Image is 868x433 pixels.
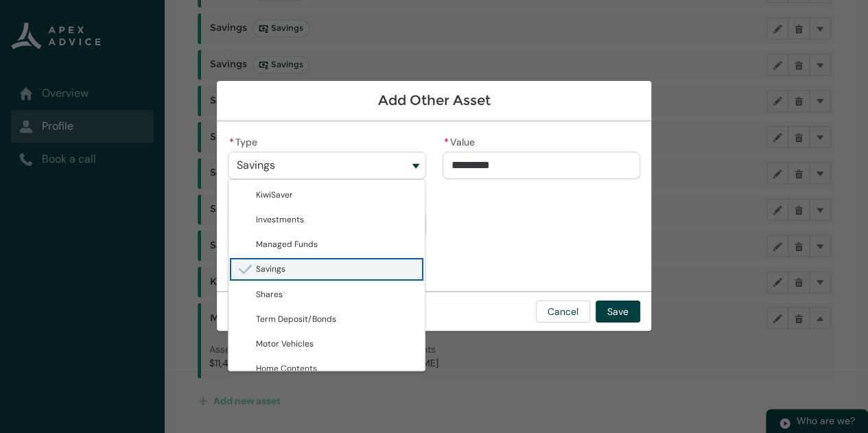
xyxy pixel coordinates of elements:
[256,239,318,250] span: Managed Funds
[228,132,263,149] label: Type
[256,189,293,200] span: KiwiSaver
[256,289,283,300] span: Shares
[256,264,285,274] span: Savings
[536,301,590,323] button: Cancel
[596,301,640,323] button: Save
[256,214,304,225] span: Investments
[228,179,425,371] div: Type
[228,152,425,179] button: Type
[229,136,234,148] abbr: required
[443,132,480,149] label: Value
[237,159,275,172] span: Savings
[444,136,449,148] abbr: required
[228,92,640,109] h1: Add Other Asset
